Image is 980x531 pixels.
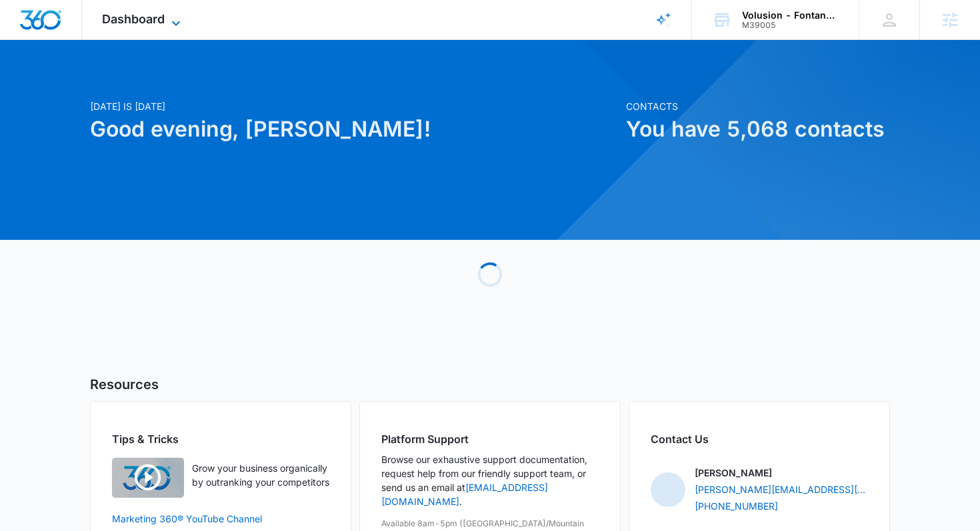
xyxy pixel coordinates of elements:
[742,10,839,21] div: account name
[192,461,329,489] p: Grow your business organically by outranking your competitors
[742,21,839,30] div: account id
[112,458,184,498] img: Quick Overview Video
[112,431,329,447] h2: Tips & Tricks
[90,113,618,145] h1: Good evening, [PERSON_NAME]!
[112,512,329,526] a: Marketing 360® YouTube Channel
[695,466,772,480] p: [PERSON_NAME]
[381,431,599,447] h2: Platform Support
[90,99,618,113] p: [DATE] is [DATE]
[90,374,890,394] h5: Resources
[651,472,685,507] img: Sarah Gluchacki
[695,482,868,496] a: [PERSON_NAME][EMAIL_ADDRESS][PERSON_NAME][DOMAIN_NAME]
[102,12,165,26] span: Dashboard
[695,499,778,513] a: [PHONE_NUMBER]
[381,452,599,508] p: Browse our exhaustive support documentation, request help from our friendly support team, or send...
[626,99,890,113] p: Contacts
[626,113,890,145] h1: You have 5,068 contacts
[651,431,868,447] h2: Contact Us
